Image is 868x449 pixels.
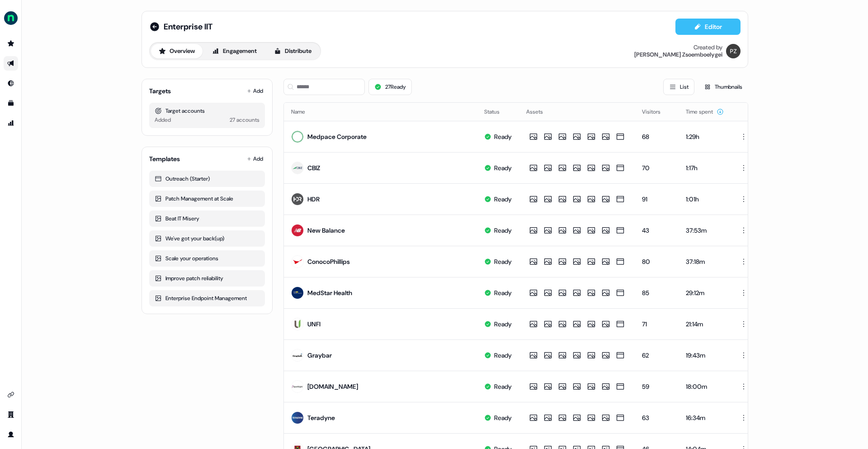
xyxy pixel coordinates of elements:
[484,104,510,120] button: Status
[686,351,724,360] div: 19:43m
[149,154,180,163] div: Templates
[686,382,724,391] div: 18:00m
[494,413,512,422] div: Ready
[698,79,748,95] button: Thumbnails
[675,19,741,35] button: Editor
[245,85,265,97] button: Add
[494,320,512,329] div: Ready
[675,23,741,33] a: Editor
[642,163,671,172] div: 70
[494,163,512,172] div: Ready
[307,351,332,360] div: Graybar
[4,56,18,71] a: Go to outbound experience
[686,132,724,141] div: 1:29h
[230,115,259,124] div: 27 accounts
[693,44,722,51] div: Created by
[307,132,367,141] div: Medpace Corporate
[155,214,259,223] div: Beat IT Misery
[307,413,335,422] div: Teradyne
[164,21,212,32] span: Enterprise IIT
[266,44,319,58] button: Distribute
[642,320,671,329] div: 71
[642,257,671,266] div: 80
[155,294,259,303] div: Enterprise Endpoint Management
[663,79,694,95] button: List
[155,106,259,115] div: Target accounts
[368,79,412,95] button: 27Ready
[686,163,724,172] div: 1:17h
[642,104,671,120] button: Visitors
[155,234,259,243] div: We've got your back(up)
[686,195,724,204] div: 1:01h
[307,288,352,297] div: MedStar Health
[686,226,724,235] div: 37:53m
[494,195,512,204] div: Ready
[686,413,724,422] div: 16:34m
[686,257,724,266] div: 37:18m
[4,36,18,51] a: Go to prospects
[686,288,724,297] div: 29:12m
[291,104,316,120] button: Name
[642,195,671,204] div: 91
[686,320,724,329] div: 21:14m
[642,351,671,360] div: 62
[204,44,264,58] button: Engagement
[4,427,18,442] a: Go to profile
[642,132,671,141] div: 68
[634,51,722,58] div: [PERSON_NAME] Zsoemboelygei
[642,382,671,391] div: 59
[151,44,203,58] button: Overview
[726,44,741,58] img: Petra
[494,132,512,141] div: Ready
[307,195,320,204] div: HDR
[494,351,512,360] div: Ready
[307,257,350,266] div: ConocoPhillips
[4,116,18,130] a: Go to attribution
[642,226,671,235] div: 43
[155,254,259,263] div: Scale your operations
[494,226,512,235] div: Ready
[4,407,18,422] a: Go to team
[307,226,345,235] div: New Balance
[307,382,358,391] div: [DOMAIN_NAME]
[686,104,724,120] button: Time spent
[149,86,171,96] div: Targets
[155,274,259,283] div: Improve patch reliability
[4,76,18,91] a: Go to Inbound
[4,96,18,110] a: Go to templates
[4,387,18,402] a: Go to integrations
[155,194,259,203] div: Patch Management at Scale
[494,257,512,266] div: Ready
[494,288,512,297] div: Ready
[642,413,671,422] div: 63
[519,103,635,121] th: Assets
[307,163,320,172] div: CBIZ
[494,382,512,391] div: Ready
[642,288,671,297] div: 85
[245,153,265,165] button: Add
[307,320,321,329] div: UNFI
[155,115,171,124] div: Added
[155,174,259,183] div: Outreach (Starter)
